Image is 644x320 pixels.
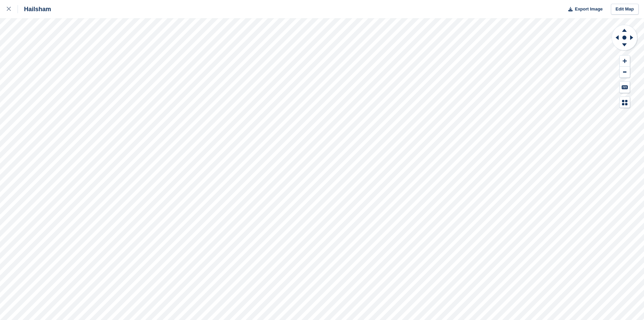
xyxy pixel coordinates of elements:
button: Zoom In [620,56,630,67]
a: Edit Map [611,4,639,15]
button: Map Legend [620,97,630,108]
button: Keyboard Shortcuts [620,82,630,93]
button: Export Image [564,4,603,15]
button: Zoom Out [620,67,630,78]
span: Export Image [575,6,602,13]
div: Hailsham [18,5,51,13]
